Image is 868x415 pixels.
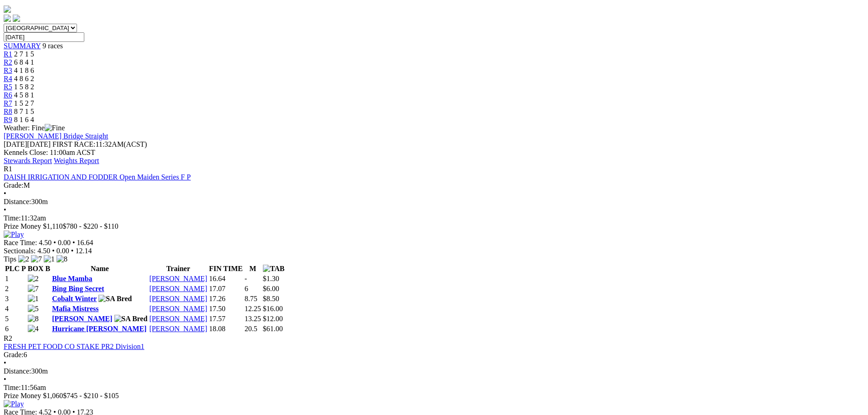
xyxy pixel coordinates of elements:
span: [DATE] [4,140,51,148]
a: DAISH IRRIGATION AND FODDER Open Maiden Series F P [4,173,191,181]
div: 300m [4,367,864,375]
a: [PERSON_NAME] [149,315,207,323]
div: 6 [4,351,864,359]
span: Sectionals: [4,247,36,255]
span: • [52,247,55,255]
a: R2 [4,58,12,66]
a: Blue Mamba [52,275,92,282]
a: Cobalt Winter [52,295,97,302]
td: 18.08 [209,324,243,333]
span: • [53,239,56,246]
span: PLC [5,265,20,272]
span: 4 5 8 1 [14,91,34,99]
span: • [71,247,74,255]
span: 8 7 1 5 [14,108,34,115]
img: 7 [28,285,39,293]
span: 11:32AM(ACST) [52,140,147,148]
span: 4.50 [39,239,51,246]
span: • [4,359,6,367]
span: [DATE] [4,140,27,148]
span: $61.00 [263,325,283,333]
span: 9 races [42,42,63,50]
span: BOX [28,265,44,272]
span: Weather: Fine [4,124,65,132]
div: 11:32am [4,214,864,222]
div: Prize Money $1,110 [4,222,864,231]
img: 2 [18,255,29,263]
span: 8 1 6 4 [14,116,34,123]
span: R1 [4,50,12,58]
a: SUMMARY [4,42,41,50]
span: $16.00 [263,305,283,313]
img: 5 [28,305,39,313]
span: 16.64 [77,239,93,246]
span: R2 [4,334,12,342]
span: • [4,206,6,214]
span: 6 8 4 1 [14,58,34,66]
span: 1 5 8 2 [14,83,34,91]
span: $6.00 [263,285,279,292]
img: 8 [56,255,67,263]
div: Kennels Close: 11:00am ACST [4,149,864,157]
a: Bing Bing Secret [52,285,104,292]
td: 2 [5,284,26,293]
a: Mafia Mistress [52,305,98,313]
a: [PERSON_NAME] [52,315,112,323]
span: $780 - $220 - $110 [63,222,118,230]
div: M [4,181,864,190]
div: 300m [4,198,864,206]
span: P [21,265,26,272]
span: $8.50 [263,295,279,302]
a: Hurricane [PERSON_NAME] [52,325,147,333]
text: 20.5 [245,325,257,333]
span: Grade: [4,351,24,359]
span: Distance: [4,198,31,205]
a: R3 [4,67,12,74]
text: 6 [245,285,248,292]
a: [PERSON_NAME] Bridge Straight [4,132,108,140]
span: R7 [4,99,12,107]
img: Play [4,231,24,239]
a: [PERSON_NAME] [149,275,207,282]
input: Select date [4,32,84,42]
a: R4 [4,75,12,82]
text: 8.75 [245,295,257,302]
a: R8 [4,108,12,115]
span: R1 [4,165,12,173]
text: - [245,275,247,282]
a: [PERSON_NAME] [149,285,207,292]
img: TAB [263,265,285,273]
span: Time: [4,384,21,391]
span: Race Time: [4,239,37,246]
a: FRESH PET FOOD CO STAKE PR2 Division1 [4,343,144,350]
img: twitter.svg [13,15,20,22]
th: Name [51,264,148,273]
span: 0.00 [56,247,69,255]
a: R9 [4,116,12,123]
span: 12.14 [75,247,92,255]
td: 17.07 [209,284,243,293]
span: $1.30 [263,275,279,282]
div: Prize Money $1,060 [4,392,864,400]
span: Distance: [4,367,31,375]
img: 7 [31,255,42,263]
span: • [72,239,75,246]
a: R5 [4,83,12,91]
td: 4 [5,304,26,313]
span: 2 7 1 5 [14,50,34,58]
span: FIRST RACE: [52,140,95,148]
a: [PERSON_NAME] [149,325,207,333]
span: 1 5 2 7 [14,99,34,107]
a: [PERSON_NAME] [149,295,207,302]
a: R6 [4,91,12,99]
th: FIN TIME [209,264,243,273]
span: 4 8 6 2 [14,75,34,82]
text: 12.25 [245,305,261,313]
th: Trainer [149,264,208,273]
